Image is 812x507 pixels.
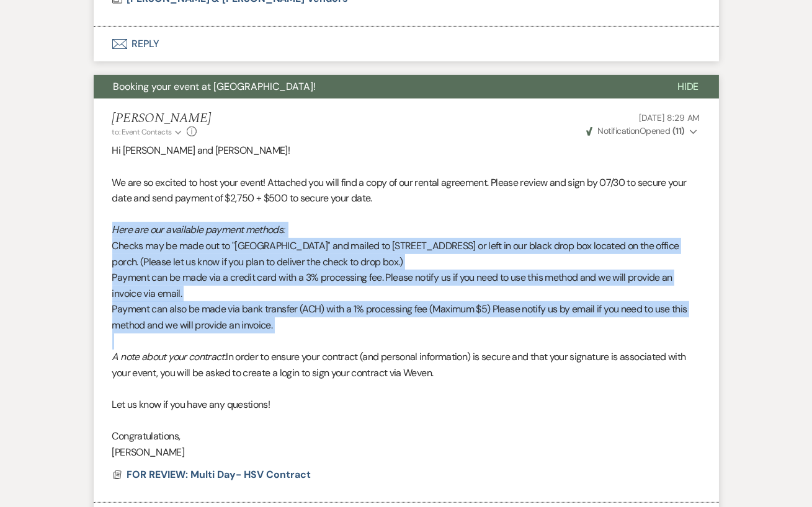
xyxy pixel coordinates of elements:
[639,112,700,123] span: [DATE] 8:29 AM
[94,75,658,99] button: Booking your event at [GEOGRAPHIC_DATA]!
[672,125,685,136] strong: ( 11 )
[127,468,311,481] span: FOR REVIEW: Multi Day- HSV Contract
[112,270,700,301] p: Payment can be made via a credit card with a 3% processing fee. Please notify us if you need to u...
[598,125,640,136] span: Notification
[112,349,700,381] p: In order to ensure your contract (and personal information) is secure and that your signature is ...
[112,350,226,363] em: A note about your contract:
[112,430,181,443] span: Congratulations,
[584,125,700,138] button: NotificationOpened (11)
[112,397,700,413] p: Let us know if you have any questions!
[112,143,700,159] p: Hi [PERSON_NAME] and [PERSON_NAME]!
[112,126,184,138] button: to: Event Contacts
[112,444,700,461] p: [PERSON_NAME]
[658,75,719,99] button: Hide
[112,223,285,236] em: Here are our available payment methods:
[677,80,699,93] span: Hide
[94,27,719,61] button: Reply
[114,80,316,93] span: Booking your event at [GEOGRAPHIC_DATA]!
[112,111,211,126] h5: [PERSON_NAME]
[112,127,172,137] span: to: Event Contacts
[127,467,315,482] button: FOR REVIEW: Multi Day- HSV Contract
[112,238,700,270] p: Checks may be made out to "[GEOGRAPHIC_DATA]" and mailed to [STREET_ADDRESS] or left in our black...
[112,302,687,332] span: Payment can also be made via bank transfer (ACH) with a 1% processing fee (Maximum $5) Please not...
[112,175,700,206] p: We are so excited to host your event! Attached you will find a copy of our rental agreement. Plea...
[586,125,685,136] span: Opened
